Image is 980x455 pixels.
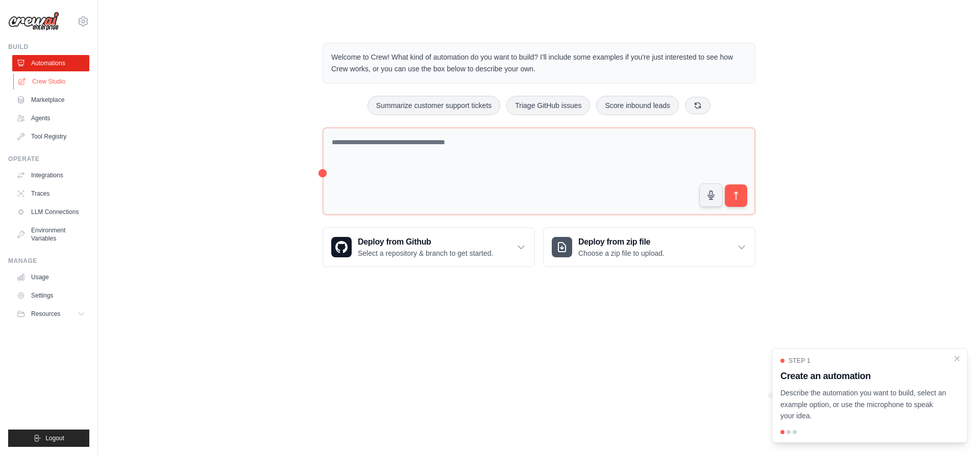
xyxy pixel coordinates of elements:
a: Tool Registry [12,128,89,145]
img: Logo [8,12,59,31]
a: Agents [12,110,89,126]
div: Manage [8,257,89,265]
p: Describe the automation you want to build, select an example option, or use the microphone to spe... [780,387,947,422]
span: Resources [31,310,60,318]
button: Resources [12,306,89,322]
a: Settings [12,287,89,304]
p: Welcome to Crew! What kind of automation do you want to build? I'll include some examples if you'... [331,51,747,75]
p: Select a repository & branch to get started. [358,248,493,258]
h3: Deploy from Github [358,236,493,248]
h3: Create an automation [780,369,947,383]
a: Usage [12,269,89,285]
button: Triage GitHub issues [506,96,590,115]
button: Logout [8,430,89,447]
div: Build [8,43,89,51]
p: Choose a zip file to upload. [578,248,665,258]
div: Operate [8,155,89,163]
button: Score inbound leads [596,96,679,115]
a: Environment Variables [12,222,89,247]
button: Summarize customer support tickets [367,96,500,115]
iframe: Chat Widget [929,406,980,455]
button: Close walkthrough [953,355,961,363]
a: Crew Studio [13,73,90,90]
h3: Deploy from zip file [578,236,665,248]
a: Marketplace [12,92,89,108]
a: Automations [12,55,89,71]
a: LLM Connections [12,204,89,220]
span: Step 1 [789,357,811,365]
span: Logout [45,434,64,442]
a: Integrations [12,167,89,183]
a: Traces [12,185,89,202]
